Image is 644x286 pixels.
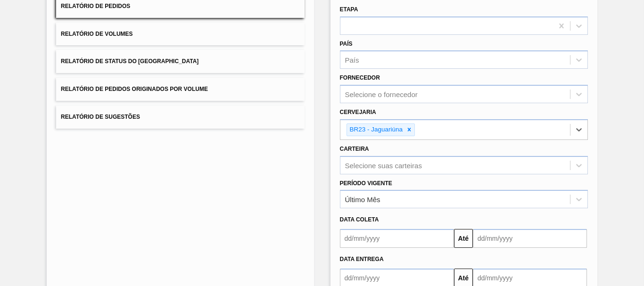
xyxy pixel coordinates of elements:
span: Relatório de Volumes [61,31,132,37]
label: Carteira [340,146,369,152]
button: Até [454,229,473,248]
div: BR23 - Jaguariúna [347,124,405,136]
input: dd/mm/yyyy [340,229,454,248]
div: Selecione suas carteiras [345,161,422,169]
div: Selecione o fornecedor [345,90,418,98]
button: Relatório de Volumes [56,23,304,46]
span: Data entrega [340,256,384,262]
button: Relatório de Status do [GEOGRAPHIC_DATA] [56,50,304,73]
div: País [345,56,359,64]
label: Cervejaria [340,109,376,115]
span: Relatório de Pedidos [61,3,130,9]
span: Relatório de Pedidos Originados por Volume [61,86,208,92]
label: País [340,41,353,47]
button: Relatório de Pedidos Originados por Volume [56,78,304,101]
label: Fornecedor [340,74,380,81]
span: Relatório de Status do [GEOGRAPHIC_DATA] [61,58,198,65]
span: Data coleta [340,216,379,223]
div: Último Mês [345,196,380,204]
label: Etapa [340,6,358,13]
label: Período Vigente [340,180,392,187]
span: Relatório de Sugestões [61,114,140,120]
button: Relatório de Sugestões [56,106,304,129]
input: dd/mm/yyyy [473,229,587,248]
